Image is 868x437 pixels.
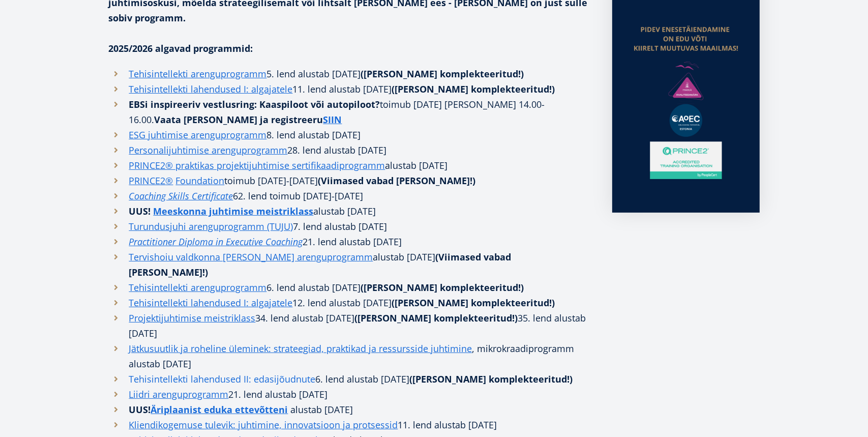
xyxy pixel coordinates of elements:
[154,205,314,217] strong: Meeskonna juhtimise meistriklass
[129,219,293,234] a: Turundusjuhi arenguprogramm (TUJU)
[318,174,476,187] strong: (Viimased vabad [PERSON_NAME]!)
[129,249,373,265] a: Tervishoiu valdkonna [PERSON_NAME] arenguprogramm
[154,203,314,219] a: Meeskonna juhtimise meistriklass
[109,66,592,81] li: 5. lend alustab [DATE]
[109,127,592,142] li: 8. lend alustab [DATE]
[129,173,166,188] a: PRINCE2
[109,249,592,280] li: alustab [DATE]
[129,81,293,97] a: Tehisintellekti lahendused I: algajatele
[129,310,256,326] a: Projektijuhtimise meistriklass
[129,417,398,432] a: Kliendikogemuse tulevik: juhtimine, innovatsioon ja protsessid
[410,373,573,385] strong: ([PERSON_NAME] komplekteeritud!)
[129,66,267,81] a: Tehisintellekti arenguprogramm
[109,188,592,203] li: 62. lend toimub [DATE]-[DATE]
[109,280,592,295] li: 6. lend alustab [DATE]
[155,113,342,126] strong: Vaata [PERSON_NAME] ja registreeru
[109,42,253,54] strong: 2025/2026 algavad programmid:
[129,387,229,402] a: Liidri arenguprogramm
[109,97,592,127] li: toimub [DATE] [PERSON_NAME] 14.00-16.00.
[129,98,380,110] strong: EBSi inspireeriv vestlusring: Kaaspiloot või autopiloot?
[129,341,472,356] a: Jätkusuutlik ja roheline üleminek: strateegiad, praktikad ja ressursside juhtimine
[129,234,303,249] a: Practitioner Diploma in Executive Coaching
[109,81,592,97] li: 11. lend alustab [DATE]
[361,281,524,294] strong: ([PERSON_NAME] komplekteeritud!)
[151,402,288,417] a: Äriplaanist eduka ettevõtteni
[303,236,313,248] i: 21
[392,297,555,309] strong: ([PERSON_NAME] komplekteeritud!)
[109,310,592,341] li: 34. lend alustab [DATE] 35. lend alustab [DATE]
[109,341,592,371] li: , mikrokraadiprogramm alustab [DATE]
[166,173,173,188] a: ®
[129,127,267,142] a: ESG juhtimise arenguprogramm
[392,83,555,95] strong: ([PERSON_NAME] komplekteeritud!)
[109,219,592,234] li: 7. lend alustab [DATE]
[129,142,288,158] a: Personalijuhtimise arenguprogramm
[109,203,592,219] li: alustab [DATE]
[129,236,303,248] em: Practitioner Diploma in Executive Coaching
[129,371,316,387] a: Tehisintellekti lahendused II: edasijõudnute
[129,158,385,173] a: PRINCE2® praktikas projektijuhtimise sertifikaadiprogramm
[129,190,233,202] em: Coaching Skills Certificate
[109,158,592,173] li: alustab [DATE]
[129,205,151,217] strong: UUS!
[355,312,518,324] strong: ([PERSON_NAME] komplekteeritud!)
[129,295,293,310] a: Tehisintellekti lahendused I: algajatele
[176,173,225,188] a: Foundation
[109,142,592,158] li: 28. lend alustab [DATE]
[109,295,592,310] li: 12. lend alustab [DATE]
[361,68,524,80] strong: ([PERSON_NAME] komplekteeritud!)
[129,188,233,203] a: Coaching Skills Certificate
[109,173,592,188] li: toimub [DATE]-[DATE]
[109,371,592,387] li: 6. lend alustab [DATE]
[323,112,342,127] a: SIIN
[109,234,592,249] li: . lend alustab [DATE]
[109,387,592,402] li: 21. lend alustab [DATE]
[129,280,267,295] a: Tehisintellekti arenguprogramm
[129,403,291,416] strong: UUS!
[109,402,592,417] li: alustab [DATE]
[109,417,592,432] li: 11. lend alustab [DATE]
